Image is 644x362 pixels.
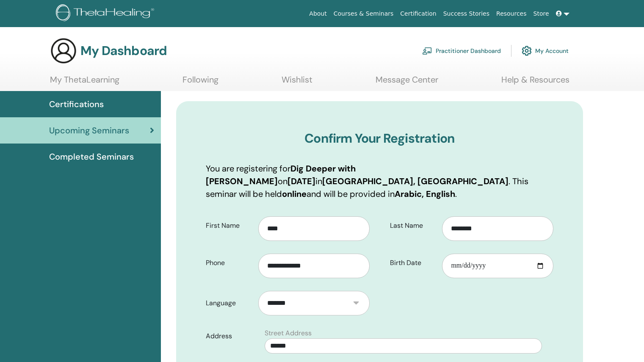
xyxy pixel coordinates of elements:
[49,98,104,111] span: Certifications
[522,44,532,58] img: cog.svg
[422,47,432,55] img: chalkboard-teacher.svg
[384,218,442,234] label: Last Name
[306,6,330,22] a: About
[56,4,157,23] img: logo.png
[49,150,134,163] span: Completed Seminars
[384,255,442,271] label: Birth Date
[265,328,312,338] label: Street Address
[376,75,438,91] a: Message Center
[199,328,260,344] label: Address
[397,6,439,22] a: Certification
[395,188,455,199] b: Arabic, English
[199,255,258,271] label: Phone
[49,124,129,137] span: Upcoming Seminars
[493,6,530,22] a: Resources
[530,6,553,22] a: Store
[199,295,258,311] label: Language
[322,176,509,187] b: [GEOGRAPHIC_DATA], [GEOGRAPHIC_DATA]
[206,162,553,200] p: You are registering for on in . This seminar will be held and will be provided in .
[282,188,307,199] b: online
[501,75,569,91] a: Help & Resources
[422,41,501,60] a: Practitioner Dashboard
[330,6,397,22] a: Courses & Seminars
[199,218,258,234] label: First Name
[80,43,167,58] h3: My Dashboard
[50,37,77,64] img: generic-user-icon.jpg
[522,41,569,60] a: My Account
[282,75,312,91] a: Wishlist
[206,131,553,146] h3: Confirm Your Registration
[182,75,218,91] a: Following
[440,6,493,22] a: Success Stories
[287,176,315,187] b: [DATE]
[50,75,119,91] a: My ThetaLearning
